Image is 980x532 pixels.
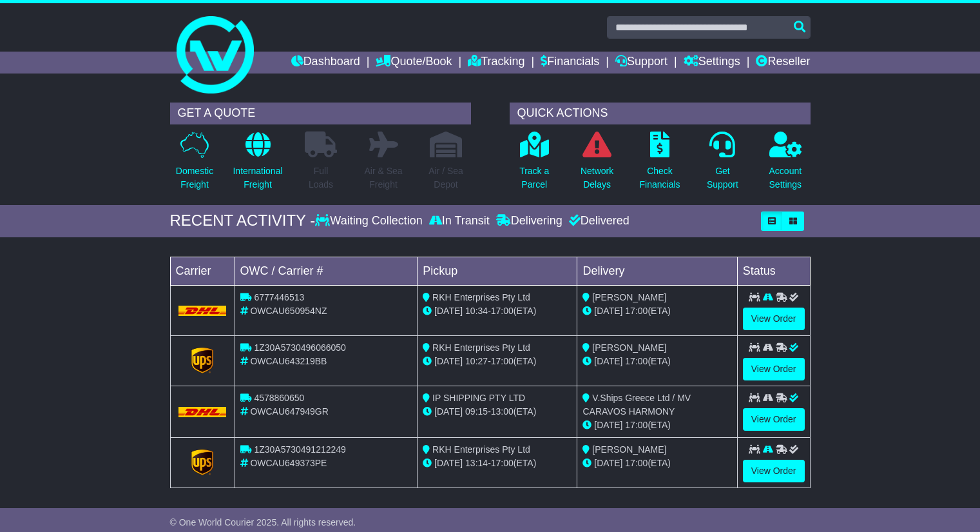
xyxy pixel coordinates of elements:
[232,131,283,199] a: InternationalFreight
[707,164,738,192] p: Get Support
[465,458,488,468] span: 13:14
[423,405,572,419] div: - (ETA)
[737,257,810,285] td: Status
[170,257,235,285] td: Carrier
[582,393,691,417] span: V.Ships Greece Ltd / MV CARAVOS HARMONY
[176,164,213,192] p: Domestic Freight
[254,342,345,353] span: 1Z30A5730496066050
[175,131,214,199] a: DomesticFreight
[491,406,514,417] span: 13:00
[582,355,731,368] div: (ETA)
[250,458,327,468] span: OWCAU649373PE
[434,306,463,316] span: [DATE]
[376,52,452,74] a: Quote/Book
[178,407,227,417] img: DHL.png
[465,306,488,316] span: 10:34
[577,257,737,285] td: Delivery
[434,406,463,417] span: [DATE]
[305,164,337,192] p: Full Loads
[254,292,304,302] span: 6777446513
[250,406,328,417] span: OWCAU647949GR
[291,52,360,74] a: Dashboard
[426,214,493,228] div: In Transit
[582,419,731,432] div: (ETA)
[364,164,402,192] p: Air & Sea Freight
[423,355,572,368] div: - (ETA)
[418,257,577,285] td: Pickup
[625,306,648,316] span: 17:00
[170,517,356,527] span: © One World Courier 2025. All rights reserved.
[684,52,740,74] a: Settings
[625,356,648,366] span: 17:00
[233,164,282,192] p: International Freight
[706,131,739,199] a: GetSupport
[491,306,514,316] span: 17:00
[434,356,463,366] span: [DATE]
[468,52,524,74] a: Tracking
[170,103,471,124] div: GET A QUOTE
[519,131,550,199] a: Track aParcel
[640,164,680,192] p: Check Financials
[615,52,668,74] a: Support
[743,358,805,380] a: View Order
[254,444,345,455] span: 1Z30A5730491212249
[432,342,530,353] span: RKH Enterprises Pty Ltd
[493,214,566,228] div: Delivering
[432,292,530,302] span: RKH Enterprises Pty Ltd
[594,356,622,366] span: [DATE]
[510,103,811,124] div: QUICK ACTIONS
[428,164,463,192] p: Air / Sea Depot
[491,356,514,366] span: 17:00
[465,356,488,366] span: 10:27
[423,304,572,318] div: - (ETA)
[566,214,629,228] div: Delivered
[491,458,514,468] span: 17:00
[250,306,327,316] span: OWCAU650954NZ
[592,342,666,353] span: [PERSON_NAME]
[519,164,549,192] p: Track a Parcel
[592,292,666,302] span: [PERSON_NAME]
[432,393,525,403] span: IP SHIPPING PTY LTD
[315,214,425,228] div: Waiting Collection
[639,131,681,199] a: CheckFinancials
[743,308,805,330] a: View Order
[594,458,622,468] span: [DATE]
[581,164,613,192] p: Network Delays
[434,458,463,468] span: [DATE]
[743,460,805,482] a: View Order
[769,164,802,192] p: Account Settings
[594,306,622,316] span: [DATE]
[756,52,810,74] a: Reseller
[541,52,599,74] a: Financials
[582,304,731,318] div: (ETA)
[582,457,731,470] div: (ETA)
[254,393,304,403] span: 4578860650
[625,420,648,430] span: 17:00
[250,356,327,366] span: OWCAU643219BB
[432,444,530,455] span: RKH Enterprises Pty Ltd
[170,212,316,230] div: RECENT ACTIVITY -
[235,257,418,285] td: OWC / Carrier #
[178,306,227,316] img: DHL.png
[423,457,572,470] div: - (ETA)
[625,458,648,468] span: 17:00
[594,420,622,430] span: [DATE]
[769,131,803,199] a: AccountSettings
[191,348,213,373] img: GetCarrierServiceLogo
[743,408,805,431] a: View Order
[191,449,213,475] img: GetCarrierServiceLogo
[465,406,488,417] span: 09:15
[580,131,614,199] a: NetworkDelays
[592,444,666,455] span: [PERSON_NAME]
